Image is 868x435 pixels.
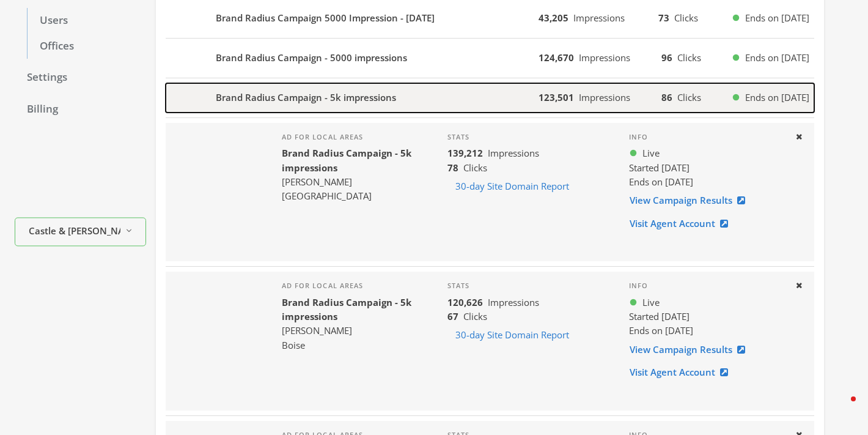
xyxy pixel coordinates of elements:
b: Brand Radius Campaign 5000 Impression - [DATE] [216,11,435,25]
span: Ends on [DATE] [629,324,693,336]
span: Clicks [677,51,701,64]
button: Brand Radius Campaign 5000 Impression - [DATE]43,205Impressions73ClicksEnds on [DATE] [166,4,814,33]
b: 67 [447,310,458,322]
button: Castle & [PERSON_NAME] Mortgage [15,218,146,247]
h4: Stats [447,133,609,141]
b: Brand Radius Campaign - 5000 impressions [216,51,407,65]
button: 30-day Site Domain Report [447,175,577,198]
a: Offices [27,34,146,59]
div: [PERSON_NAME] [282,324,428,338]
button: Brand Radius Campaign - 5000 impressions124,670Impressions96ClicksEnds on [DATE] [166,43,814,73]
a: Settings [15,65,146,91]
div: Started [DATE] [629,161,785,175]
span: Ends on [DATE] [745,11,809,25]
a: Users [27,8,146,34]
b: 78 [447,162,458,174]
span: Live [642,146,660,160]
span: Impressions [488,296,539,308]
b: 96 [661,51,672,64]
div: Started [DATE] [629,310,785,324]
span: Clicks [463,162,487,174]
span: Ends on [DATE] [745,91,809,105]
span: Ends on [DATE] [745,51,809,65]
span: Clicks [674,12,698,24]
div: Boise [282,338,428,352]
span: Clicks [463,310,487,322]
div: [PERSON_NAME] [282,175,428,189]
button: 30-day Site Domain Report [447,324,577,346]
b: Brand Radius Campaign - 5k impressions [216,91,396,105]
iframe: Intercom live chat [826,393,856,423]
b: 73 [658,12,669,24]
b: 120,626 [447,296,483,308]
b: 139,212 [447,147,483,159]
h4: Info [629,281,785,290]
span: Impressions [579,91,630,103]
h4: Ad for local areas [282,133,428,141]
a: View Campaign Results [629,189,753,212]
a: View Campaign Results [629,338,753,361]
b: 124,670 [539,51,574,64]
a: Visit Agent Account [629,212,736,235]
span: Impressions [573,12,625,24]
h4: Ad for local areas [282,281,428,290]
button: Brand Radius Campaign - 5k impressions123,501Impressions86ClicksEnds on [DATE] [166,83,814,113]
b: 43,205 [539,12,568,24]
a: Visit Agent Account [629,361,736,384]
span: Castle & [PERSON_NAME] Mortgage [29,224,120,238]
b: Brand Radius Campaign - 5k impressions [282,296,411,322]
b: 86 [661,91,672,103]
span: Clicks [677,91,701,103]
h4: Info [629,133,785,141]
div: [GEOGRAPHIC_DATA] [282,189,428,203]
a: Billing [15,97,146,122]
span: Live [642,296,660,310]
span: Impressions [579,51,630,64]
b: 123,501 [539,91,574,103]
b: Brand Radius Campaign - 5k impressions [282,147,411,173]
span: Ends on [DATE] [629,176,693,188]
h4: Stats [447,281,609,290]
span: Impressions [488,147,539,159]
